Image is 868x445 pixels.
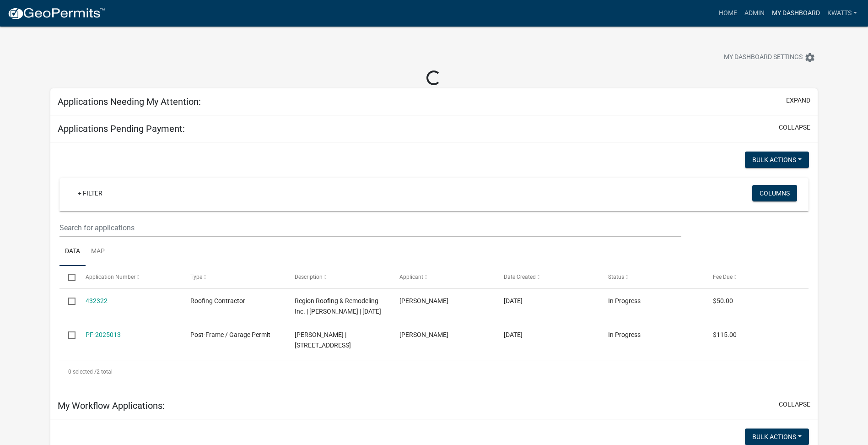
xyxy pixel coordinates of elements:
datatable-header-cell: Select [59,266,77,288]
h5: Applications Pending Payment: [58,123,185,134]
span: Glenn [399,331,448,338]
datatable-header-cell: Type [182,266,286,288]
span: $115.00 [713,331,737,338]
datatable-header-cell: Description [286,266,390,288]
a: My Dashboard [768,5,824,22]
datatable-header-cell: Fee Due [704,266,808,288]
button: Bulk Actions [745,429,809,445]
span: $50.00 [713,297,733,304]
a: Map [86,237,110,266]
button: collapse [779,400,810,409]
a: PF-2025013 [86,331,121,338]
span: 06/06/2025 [504,297,523,304]
button: Bulk Actions [745,152,809,168]
span: My Dashboard Settings [724,52,803,63]
button: expand [786,96,810,105]
span: 03/29/2025 [504,331,523,338]
button: collapse [779,123,810,132]
span: Wallen, Glenn | 3191 W 950 N, Lake Village [295,331,351,349]
datatable-header-cell: Applicant [390,266,495,288]
span: Type [190,274,202,280]
a: + Filter [70,185,110,201]
span: Roofing Contractor [190,297,245,304]
span: In Progress [608,331,641,338]
span: 0 selected / [68,369,97,375]
a: Home [715,5,741,22]
span: Status [608,274,624,280]
span: Applicant [399,274,423,280]
datatable-header-cell: Application Number [77,266,181,288]
span: Post-Frame / Garage Permit [190,331,270,338]
div: 2 total [59,360,809,383]
h5: Applications Needing My Attention: [58,96,201,107]
a: 432322 [86,297,108,304]
span: Date Created [504,274,536,280]
span: James Kuntz [399,297,448,304]
a: Admin [741,5,768,22]
span: Application Number [86,274,135,280]
h5: My Workflow Applications: [58,400,165,411]
datatable-header-cell: Status [599,266,704,288]
button: My Dashboard Settingssettings [717,49,823,66]
div: collapse [50,142,818,392]
i: settings [804,52,815,63]
span: Fee Due [713,274,733,280]
datatable-header-cell: Date Created [495,266,599,288]
a: Kwatts [824,5,861,22]
span: Description [295,274,323,280]
span: In Progress [608,297,641,304]
span: Region Roofing & Remodeling Inc. | James Kuntz | 12/31/2025 [295,297,381,315]
input: Search for applications [59,218,681,237]
button: Columns [752,185,797,201]
a: Data [59,237,86,266]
